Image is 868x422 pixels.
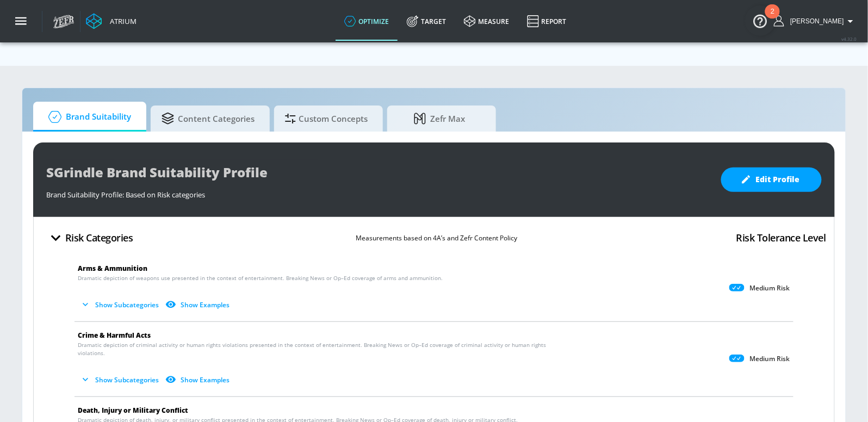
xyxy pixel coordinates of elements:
[398,2,455,41] a: Target
[356,232,518,244] p: Measurements based on 4A’s and Zefr Content Policy
[743,173,800,187] span: Edit Profile
[86,13,137,29] a: Atrium
[106,16,137,26] div: Atrium
[162,105,255,132] span: Content Categories
[721,167,822,192] button: Edit Profile
[750,284,790,293] p: Medium Risk
[44,104,131,130] span: Brand Suitability
[774,15,857,28] button: [PERSON_NAME]
[78,371,163,389] button: Show Subcategories
[78,264,147,273] span: Arms & Ammunition
[336,2,398,41] a: optimize
[78,406,188,415] span: Death, Injury or Military Conflict
[78,296,163,314] button: Show Subcategories
[78,341,565,357] span: Dramatic depiction of criminal activity or human rights violations presented in the context of en...
[771,11,774,26] div: 2
[455,2,518,41] a: measure
[78,274,443,282] span: Dramatic depiction of weapons use presented in the context of entertainment. Breaking News or Op–...
[745,5,776,36] button: Open Resource Center, 2 new notifications
[163,371,234,389] button: Show Examples
[285,105,368,132] span: Custom Concepts
[750,355,790,363] p: Medium Risk
[786,17,844,25] span: login as: sarah.grindle@zefr.com
[42,225,138,251] button: Risk Categories
[518,2,575,41] a: Report
[46,184,710,200] div: Brand Suitability Profile: Based on Risk categories
[842,36,857,42] span: v 4.32.0
[65,230,133,245] h4: Risk Categories
[398,105,481,132] span: Zefr Max
[78,331,151,340] span: Crime & Harmful Acts
[163,296,234,314] button: Show Examples
[736,230,826,245] h4: Risk Tolerance Level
